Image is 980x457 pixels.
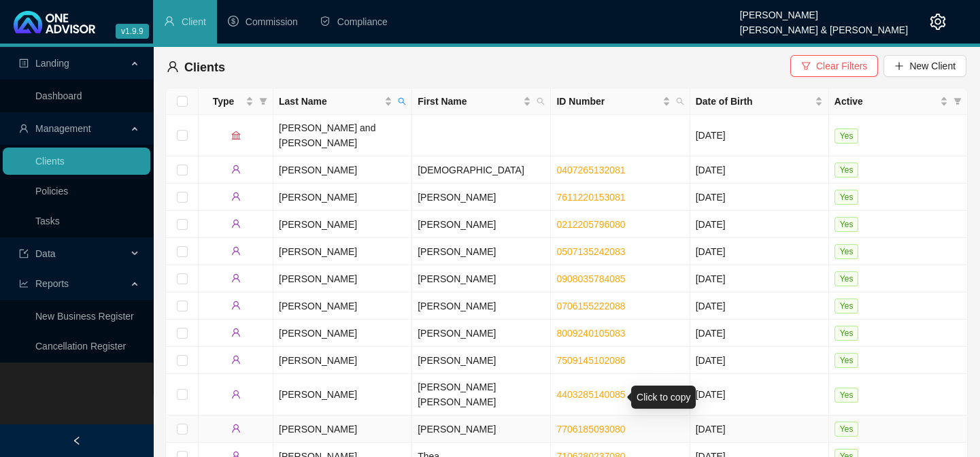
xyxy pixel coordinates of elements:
[673,91,687,112] span: search
[231,246,241,256] span: user
[259,97,267,105] span: filter
[534,91,547,112] span: search
[690,115,829,156] td: [DATE]
[690,292,829,320] td: [DATE]
[273,416,412,443] td: [PERSON_NAME]
[398,97,406,105] span: search
[19,124,29,133] span: user
[231,165,241,174] span: user
[418,94,520,109] span: First Name
[199,88,273,115] th: Type
[740,18,908,33] div: [PERSON_NAME] & [PERSON_NAME]
[834,244,859,259] span: Yes
[556,273,625,284] a: 0908035784085
[19,58,29,68] span: profile
[35,216,60,226] a: Tasks
[894,61,904,71] span: plus
[231,390,241,399] span: user
[883,55,966,77] button: New Client
[556,328,625,339] a: 8009240105083
[412,292,551,320] td: [PERSON_NAME]
[395,91,409,112] span: search
[834,271,859,286] span: Yes
[412,88,551,115] th: First Name
[690,88,829,115] th: Date of Birth
[231,219,241,228] span: user
[412,211,551,238] td: [PERSON_NAME]
[556,424,625,435] a: 7706185093080
[834,353,859,368] span: Yes
[246,16,298,27] span: Commission
[556,94,659,109] span: ID Number
[256,91,270,112] span: filter
[551,88,690,115] th: ID Number
[834,422,859,437] span: Yes
[231,355,241,365] span: user
[930,14,946,30] span: setting
[273,374,412,416] td: [PERSON_NAME]
[556,165,625,175] a: 0407265132081
[690,238,829,265] td: [DATE]
[231,424,241,433] span: user
[19,279,29,288] span: line-chart
[273,265,412,292] td: [PERSON_NAME]
[72,436,82,445] span: left
[690,347,829,374] td: [DATE]
[273,88,412,115] th: Last Name
[834,326,859,341] span: Yes
[412,265,551,292] td: [PERSON_NAME]
[231,301,241,310] span: user
[690,265,829,292] td: [DATE]
[676,97,684,105] span: search
[35,278,69,289] span: Reports
[740,3,908,18] div: [PERSON_NAME]
[184,61,225,74] span: Clients
[412,320,551,347] td: [PERSON_NAME]
[116,24,149,39] span: v1.9.9
[279,94,382,109] span: Last Name
[412,156,551,184] td: [DEMOGRAPHIC_DATA]
[204,94,243,109] span: Type
[273,211,412,238] td: [PERSON_NAME]
[834,299,859,314] span: Yes
[690,184,829,211] td: [DATE]
[696,94,812,109] span: Date of Birth
[35,341,126,352] a: Cancellation Register
[337,16,388,27] span: Compliance
[231,131,241,140] span: bank
[909,58,956,73] span: New Client
[35,58,69,69] span: Landing
[14,11,95,33] img: 2df55531c6924b55f21c4cf5d4484680-logo-light.svg
[951,91,964,112] span: filter
[19,249,29,258] span: import
[273,292,412,320] td: [PERSON_NAME]
[412,238,551,265] td: [PERSON_NAME]
[556,219,625,230] a: 0212205796080
[690,156,829,184] td: [DATE]
[231,328,241,337] span: user
[631,386,696,409] div: Click to copy
[790,55,878,77] button: Clear Filters
[834,388,859,403] span: Yes
[412,374,551,416] td: [PERSON_NAME] [PERSON_NAME]
[953,97,962,105] span: filter
[231,273,241,283] span: user
[412,416,551,443] td: [PERSON_NAME]
[834,94,937,109] span: Active
[35,311,134,322] a: New Business Register
[834,217,859,232] span: Yes
[35,186,68,197] a: Policies
[273,115,412,156] td: [PERSON_NAME] and [PERSON_NAME]
[834,190,859,205] span: Yes
[273,238,412,265] td: [PERSON_NAME]
[320,16,331,27] span: safety
[164,16,175,27] span: user
[412,184,551,211] td: [PERSON_NAME]
[556,192,625,203] a: 7611220153081
[228,16,239,27] span: dollar
[273,184,412,211] td: [PERSON_NAME]
[231,192,241,201] span: user
[167,61,179,73] span: user
[35,123,91,134] span: Management
[273,320,412,347] td: [PERSON_NAME]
